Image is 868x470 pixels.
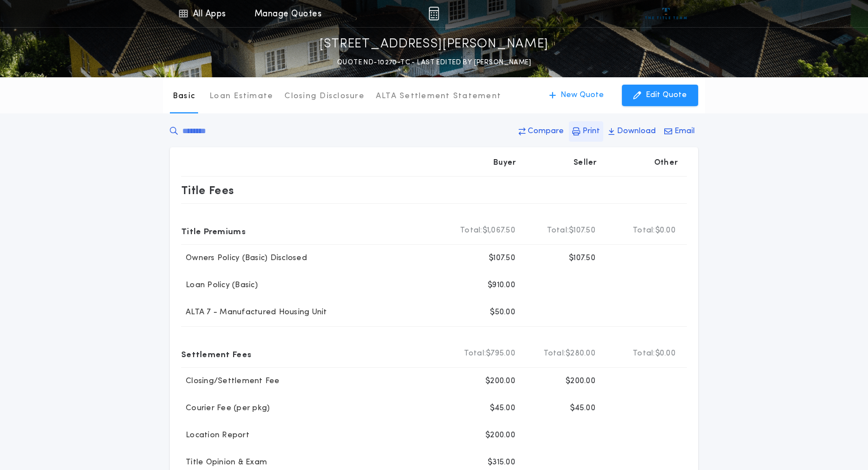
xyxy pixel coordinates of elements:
[181,280,258,291] p: Loan Policy (Basic)
[486,348,515,359] span: $795.00
[284,91,365,102] p: Closing Disclosure
[483,225,515,236] span: $1,067.50
[547,225,569,236] b: Total:
[181,430,249,441] p: Location Report
[655,348,676,359] span: $0.00
[560,90,604,101] p: New Quote
[654,157,678,169] p: Other
[464,348,486,359] b: Total:
[181,181,234,199] p: Title Fees
[181,253,307,264] p: Owners Policy (Basic) Disclosed
[655,225,676,236] span: $0.00
[674,126,695,137] p: Email
[645,8,687,19] img: vs-icon
[569,225,595,236] span: $107.50
[543,348,566,359] b: Total:
[605,121,659,142] button: Download
[209,91,273,102] p: Loan Estimate
[488,457,515,468] p: $315.00
[181,403,270,414] p: Courier Fee (per pkg)
[633,348,655,359] b: Total:
[633,225,655,236] b: Total:
[488,280,515,291] p: $910.00
[493,157,516,169] p: Buyer
[569,121,603,142] button: Print
[181,307,327,318] p: ALTA 7 - Manufactured Housing Unit
[460,225,483,236] b: Total:
[565,348,595,359] span: $280.00
[181,345,251,363] p: Settlement Fees
[617,126,656,137] p: Download
[528,126,564,137] p: Compare
[376,91,501,102] p: ALTA Settlement Statement
[181,222,246,240] p: Title Premiums
[515,121,567,142] button: Compare
[181,376,280,387] p: Closing/Settlement Fee
[428,7,439,20] img: img
[319,36,549,54] p: [STREET_ADDRESS][PERSON_NAME]
[173,91,195,102] p: Basic
[337,57,531,68] p: QUOTE ND-10270-TC - LAST EDITED BY [PERSON_NAME]
[485,430,515,441] p: $200.00
[569,253,595,264] p: $107.50
[573,157,597,169] p: Seller
[490,403,515,414] p: $45.00
[181,457,267,468] p: Title Opinion & Exam
[646,90,687,101] p: Edit Quote
[582,126,600,137] p: Print
[485,376,515,387] p: $200.00
[490,307,515,318] p: $50.00
[489,253,515,264] p: $107.50
[622,85,698,106] button: Edit Quote
[538,85,615,106] button: New Quote
[570,403,595,414] p: $45.00
[565,376,595,387] p: $200.00
[661,121,698,142] button: Email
